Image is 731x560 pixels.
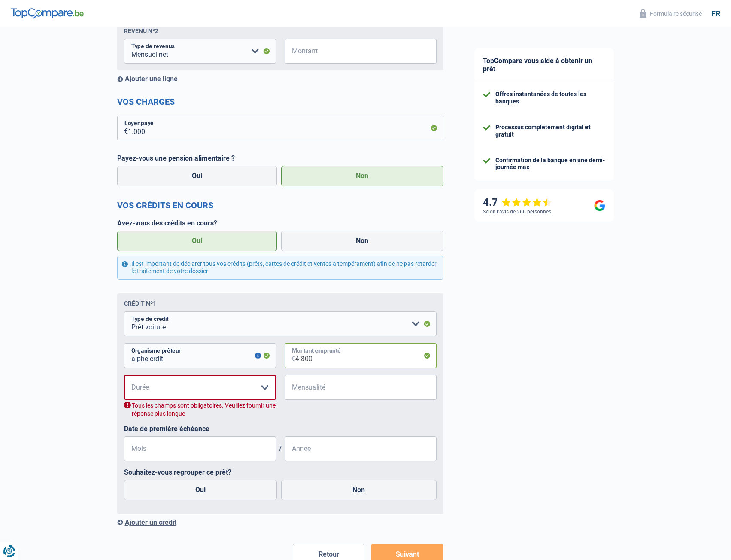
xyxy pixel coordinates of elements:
[124,468,437,476] label: Souhaitez-vous regrouper ce prêt?
[634,6,707,21] button: Formulaire sécurisé
[117,97,443,107] h2: Vos charges
[124,402,276,418] div: Tous les champs sont obligatoires. Veuillez fournir une réponse plus longue
[281,231,443,251] label: Non
[495,157,605,171] div: Confirmation de la banque en une demi-journée max
[117,200,443,210] h2: Vos crédits en cours
[124,436,276,461] input: MM
[124,300,156,307] div: Crédit nº1
[281,480,437,500] label: Non
[117,518,443,527] div: Ajouter un crédit
[495,91,605,105] div: Offres instantanées de toutes les banques
[285,375,295,400] span: €
[285,39,295,64] span: €
[11,8,84,18] img: TopCompare Logo
[117,75,443,83] div: Ajouter une ligne
[117,256,443,280] div: Il est important de déclarer tous vos crédits (prêts, cartes de crédit et ventes à tempérament) a...
[117,166,277,186] label: Oui
[124,480,277,500] label: Oui
[117,231,277,251] label: Oui
[124,27,158,34] div: Revenu nº2
[124,425,437,433] label: Date de première échéance
[281,166,443,186] label: Non
[483,209,551,215] div: Selon l’avis de 266 personnes
[474,48,614,82] div: TopCompare vous aide à obtenir un prêt
[711,9,720,18] div: fr
[285,436,437,461] input: AAAA
[117,154,443,162] label: Payez-vous une pension alimentaire ?
[117,219,443,227] label: Avez-vous des crédits en cours?
[495,124,605,138] div: Processus complètement digital et gratuit
[285,343,295,368] span: €
[276,444,285,453] span: /
[117,116,128,140] span: €
[483,196,552,209] div: 4.7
